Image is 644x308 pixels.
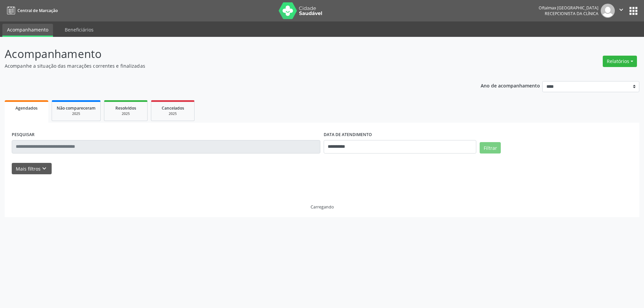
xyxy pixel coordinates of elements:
[615,4,628,18] button: 
[311,204,334,210] div: Carregando
[41,165,48,172] i: keyboard_arrow_down
[156,111,190,116] div: 2025
[5,62,449,69] p: Acompanhe a situação das marcações correntes e finalizadas
[539,5,598,11] div: Oftalmax [GEOGRAPHIC_DATA]
[17,8,58,13] span: Central de Marcação
[109,111,143,116] div: 2025
[603,56,637,67] button: Relatórios
[481,81,540,89] p: Ano de acompanhamento
[2,24,53,37] a: Acompanhamento
[545,11,598,16] span: Recepcionista da clínica
[628,5,639,17] button: apps
[12,163,52,175] button: Mais filtroskeyboard_arrow_down
[15,105,38,111] span: Agendados
[618,6,625,13] i: 
[601,4,615,18] img: img
[5,46,449,62] p: Acompanhamento
[57,105,96,111] span: Não compareceram
[324,130,372,140] label: DATA DE ATENDIMENTO
[115,105,136,111] span: Resolvidos
[5,5,58,16] a: Central de Marcação
[480,142,501,153] button: Filtrar
[60,24,98,36] a: Beneficiários
[162,105,184,111] span: Cancelados
[12,130,35,140] label: PESQUISAR
[57,111,96,116] div: 2025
